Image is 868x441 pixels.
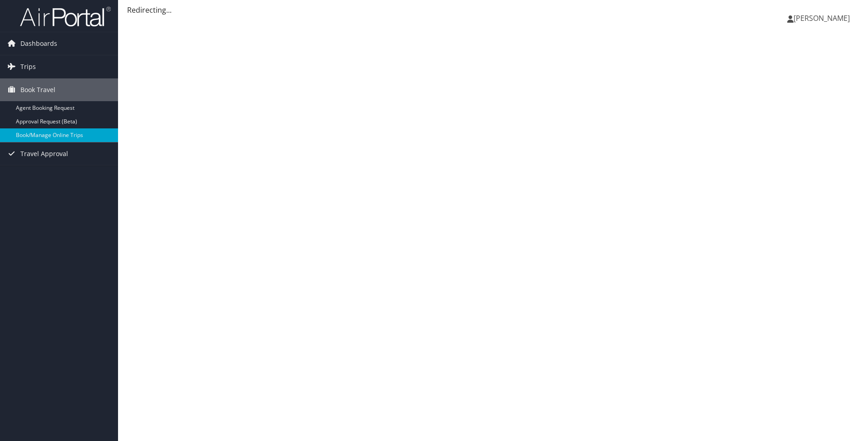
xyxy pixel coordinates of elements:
[20,6,111,27] img: airportal-logo.png
[794,13,850,23] span: [PERSON_NAME]
[20,32,57,55] span: Dashboards
[20,78,55,101] span: Book Travel
[127,5,859,15] div: Redirecting...
[787,5,859,32] a: [PERSON_NAME]
[20,55,36,78] span: Trips
[20,142,68,165] span: Travel Approval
